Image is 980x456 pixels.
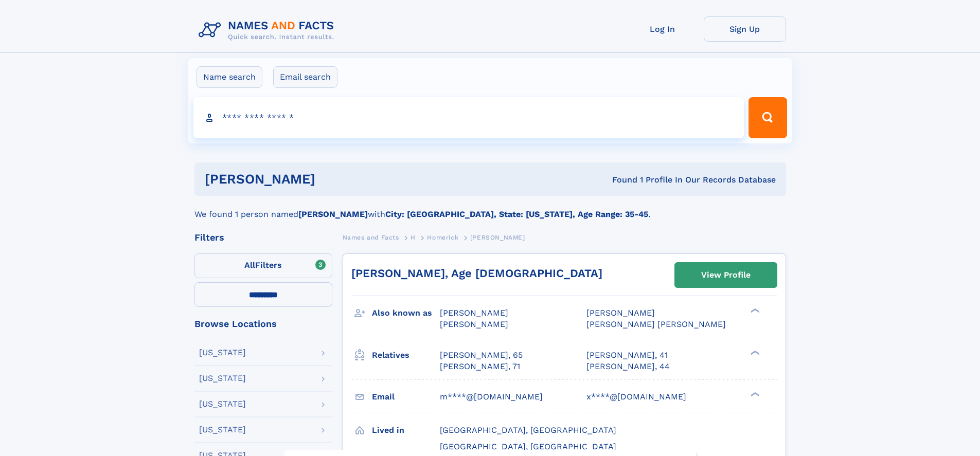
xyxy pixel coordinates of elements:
[244,260,255,270] span: All
[273,66,337,88] label: Email search
[440,319,508,329] span: [PERSON_NAME]
[748,349,760,356] div: ❯
[351,267,602,280] a: [PERSON_NAME], Age [DEMOGRAPHIC_DATA]
[675,263,777,287] a: View Profile
[372,346,440,364] h3: Relatives
[704,16,786,42] a: Sign Up
[470,234,525,241] span: [PERSON_NAME]
[199,400,246,408] div: [US_STATE]
[586,350,668,361] a: [PERSON_NAME], 41
[427,234,458,241] span: Homerick
[464,174,776,186] div: Found 1 Profile In Our Records Database
[586,361,670,372] a: [PERSON_NAME], 44
[440,361,520,372] a: [PERSON_NAME], 71
[701,263,751,287] div: View Profile
[621,16,704,42] a: Log In
[372,304,440,322] h3: Also known as
[199,349,246,357] div: [US_STATE]
[197,66,262,88] label: Name search
[748,391,760,397] div: ❯
[343,231,399,244] a: Names and Facts
[586,319,726,329] span: [PERSON_NAME] [PERSON_NAME]
[586,308,655,318] span: [PERSON_NAME]
[440,442,616,451] span: [GEOGRAPHIC_DATA], [GEOGRAPHIC_DATA]
[194,253,332,278] label: Filters
[199,374,246,382] div: [US_STATE]
[385,209,648,219] b: City: [GEOGRAPHIC_DATA], State: [US_STATE], Age Range: 35-45
[298,209,368,219] b: [PERSON_NAME]
[194,196,786,221] div: We found 1 person named with .
[440,350,523,361] a: [PERSON_NAME], 65
[372,422,440,439] h3: Lived in
[440,425,616,435] span: [GEOGRAPHIC_DATA], [GEOGRAPHIC_DATA]
[372,388,440,406] h3: Email
[427,231,458,244] a: Homerick
[748,307,760,314] div: ❯
[194,233,332,242] div: Filters
[749,97,787,138] button: Search Button
[411,234,416,241] span: H
[205,173,464,186] h1: [PERSON_NAME]
[194,319,332,329] div: Browse Locations
[194,16,343,44] img: Logo Names and Facts
[440,308,508,318] span: [PERSON_NAME]
[199,426,246,434] div: [US_STATE]
[193,97,744,138] input: search input
[411,231,416,244] a: H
